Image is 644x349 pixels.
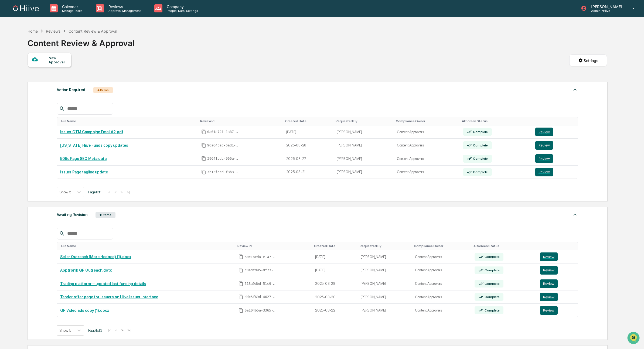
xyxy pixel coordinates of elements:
td: [PERSON_NAME] [357,277,412,290]
p: [PERSON_NAME] [587,4,625,9]
a: Trading platform— updated last funding details [60,282,146,286]
td: [PERSON_NAME] [357,264,412,277]
div: Toggle SortBy [541,244,576,248]
span: Copy Id [238,295,243,299]
img: 1746055101610-c473b297-6a78-478c-a979-82029cc54cd1 [5,41,15,51]
button: Review [535,141,553,150]
a: 🗄️Attestations [37,66,69,76]
td: Content Approvers [412,250,471,264]
span: 0a104b5a-3365-4e16-98ad-43a4f330f6db [244,308,277,313]
td: [DATE] [312,250,357,264]
span: Page 1 of 3 [88,328,103,333]
span: Copy Id [238,308,243,313]
button: > [119,190,124,194]
div: Toggle SortBy [473,244,534,248]
td: [DATE] [312,264,357,277]
button: Review [540,279,558,288]
td: [PERSON_NAME] [333,166,394,179]
div: New Approval [49,56,67,64]
span: c0adfd95-9f73-4aa8-a448-163fa0a3f3c7 [244,268,277,272]
div: Complete [483,309,499,312]
p: Reviews [104,4,144,9]
td: [PERSON_NAME] [333,152,394,166]
a: 🔎Data Lookup [3,76,36,86]
span: Pylon [54,91,65,95]
div: Toggle SortBy [61,244,233,248]
td: [DATE] [283,125,334,139]
span: Copy Id [238,254,243,259]
div: Complete [483,255,499,259]
div: Complete [472,157,488,160]
a: Apptronik QP Outreach.dotx [60,268,112,272]
td: 2025-08-28 [312,277,357,290]
span: Copy Id [201,156,206,161]
a: 506c Page SEO Meta data [60,156,107,161]
div: Toggle SortBy [200,119,281,123]
td: Content Approvers [412,264,471,277]
div: Toggle SortBy [414,244,469,248]
td: Content Approvers [394,166,459,179]
div: Complete [472,170,488,174]
span: Copy Id [201,129,206,134]
p: People, Data, Settings [162,9,201,13]
span: 318a9dbd-51c9-473e-9dd0-57efbaa2a655 [244,282,277,286]
span: 30c1acda-e147-43ff-aa23-f3c7b4154677 [244,255,277,259]
button: < [113,190,118,194]
td: Content Approvers [412,290,471,304]
td: Content Approvers [412,304,471,317]
div: Complete [483,282,499,286]
button: < [114,328,119,333]
button: Review [540,306,558,315]
div: Complete [483,268,499,272]
span: Copy Id [238,268,243,273]
button: Settings [569,54,607,66]
div: Content Review & Approval [28,34,135,48]
td: Content Approvers [394,125,459,139]
td: 2025-08-21 [283,166,334,179]
a: Review [535,168,575,176]
a: Review [540,266,575,275]
div: Toggle SortBy [314,244,355,248]
button: Review [540,252,558,261]
td: 2025-08-27 [283,152,334,166]
div: Action Required [57,86,85,93]
div: Home [28,29,38,33]
img: caret [572,86,578,93]
div: Toggle SortBy [360,244,410,248]
a: Review [540,252,575,261]
td: [PERSON_NAME] [357,250,412,264]
td: [PERSON_NAME] [357,304,412,317]
td: 2025-08-28 [283,139,334,152]
button: > [120,328,125,333]
td: [PERSON_NAME] [333,125,394,139]
div: Toggle SortBy [237,244,310,248]
a: Tender offer page for Issuers on Hiive Issuer Interface [60,295,158,299]
p: Admin • Hiive [587,9,625,13]
div: Toggle SortBy [336,119,391,123]
a: Review [540,279,575,288]
a: 🖐️Preclearance [3,66,37,76]
div: 11 Items [96,212,115,218]
div: Reviews [46,29,60,33]
span: Preclearance [11,68,35,73]
div: Complete [472,143,488,147]
div: We're available if you need us! [18,47,68,51]
button: >| [125,190,131,194]
span: Copy Id [238,281,243,286]
a: Review [540,293,575,301]
span: Page 1 of 1 [88,190,102,194]
div: Toggle SortBy [285,119,332,123]
p: Approval Management [104,9,144,13]
button: Review [540,293,558,301]
button: Review [535,128,553,136]
div: 🖐️ [5,69,10,73]
a: Review [540,306,575,315]
img: caret [572,211,578,218]
p: How can we help? [5,11,98,20]
span: 0a01a721-1a87-4d84-a0dd-1ce38323d636 [207,130,240,134]
a: QP Video ads copy (1).docx [60,308,109,313]
a: Review [535,141,575,150]
div: Awaiting Revision [57,211,87,218]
